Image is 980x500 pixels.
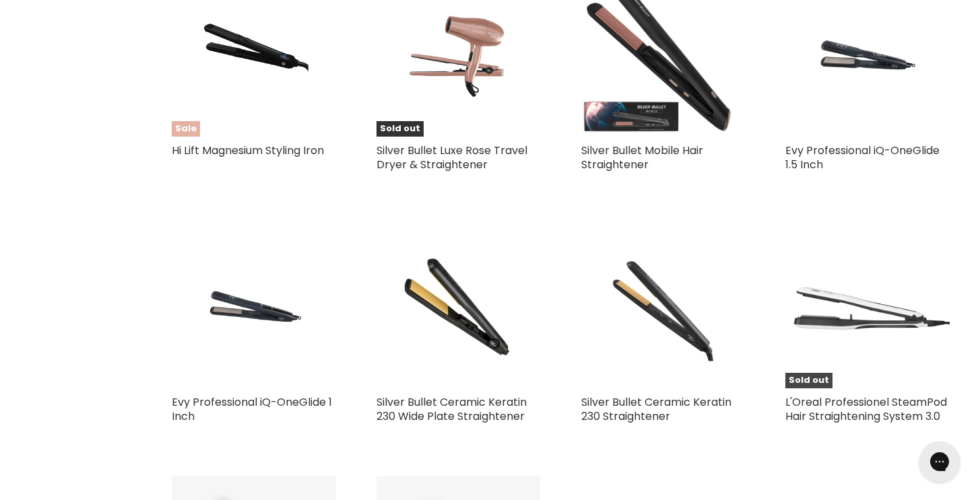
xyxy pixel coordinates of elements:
[785,224,950,388] img: L'Oreal Professionel SteamPod Hair Straightening System 3.0
[785,373,832,388] span: Sold out
[172,394,332,424] a: Evy Professional iQ-OneGlide 1 Inch
[608,224,718,388] img: Silver Bullet Ceramic Keratin 230 Straightener
[785,143,940,172] a: Evy Professional iQ-OneGlide 1.5 Inch
[581,394,731,424] a: Silver Bullet Ceramic Keratin 230 Straightener
[403,224,513,388] img: Silver Bullet Ceramic Keratin 230 Wide Plate Straightener
[581,143,703,172] a: Silver Bullet Mobile Hair Straightener
[199,224,309,388] img: Evy Professional iQ-OneGlide 1 Inch
[172,143,324,158] a: Hi Lift Magnesium Styling Iron
[172,121,200,137] span: Sale
[785,224,950,388] a: L'Oreal Professionel SteamPod Hair Straightening System 3.0Sold out
[377,143,527,172] a: Silver Bullet Luxe Rose Travel Dryer & Straightener
[913,437,967,487] iframe: Gorgias live chat messenger
[377,121,424,137] span: Sold out
[172,224,336,388] a: Evy Professional iQ-OneGlide 1 Inch
[377,394,527,424] a: Silver Bullet Ceramic Keratin 230 Wide Plate Straightener
[377,224,541,388] a: Silver Bullet Ceramic Keratin 230 Wide Plate Straightener
[785,394,947,424] a: L'Oreal Professionel SteamPod Hair Straightening System 3.0
[581,224,746,388] a: Silver Bullet Ceramic Keratin 230 Straightener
